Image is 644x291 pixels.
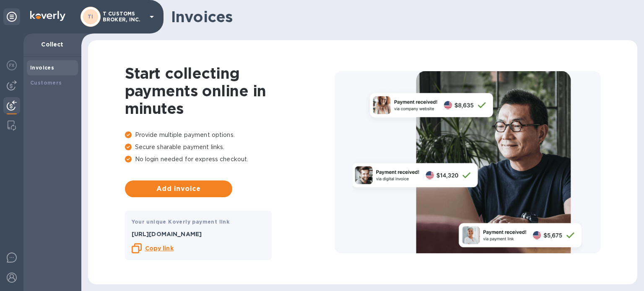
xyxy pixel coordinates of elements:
[132,230,265,238] p: [URL][DOMAIN_NAME]
[3,8,20,25] div: Unpin categories
[30,80,62,86] b: Customers
[88,13,93,20] b: TI
[30,11,65,21] img: Logo
[30,64,54,71] b: Invoices
[171,8,631,26] h1: Invoices
[145,245,174,252] b: Copy link
[132,184,226,194] span: Add invoice
[125,143,335,152] p: Secure sharable payment links.
[132,219,230,225] b: Your unique Koverly payment link
[30,40,75,49] p: Collect
[125,155,335,164] p: No login needed for express checkout.
[125,180,232,197] button: Add invoice
[103,11,145,23] p: T CUSTOMS BROKER, INC.
[125,131,335,139] p: Provide multiple payment options.
[125,64,335,117] h1: Start collecting payments online in minutes
[7,60,17,70] img: Foreign exchange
